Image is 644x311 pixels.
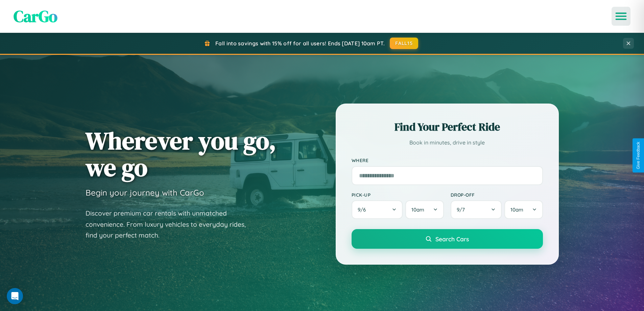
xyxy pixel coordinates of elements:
span: Search Cars [435,235,469,243]
p: Discover premium car rentals with unmatched convenience. From luxury vehicles to everyday rides, ... [86,208,255,241]
span: Fall into savings with 15% off for all users! Ends [DATE] 10am PT. [215,40,385,47]
span: 10am [411,206,424,213]
div: Give Feedback [636,142,641,169]
span: CarGo [14,5,57,27]
h3: Begin your journey with CarGo [86,187,204,198]
h1: Wherever you go, we go [86,127,276,181]
button: 9/7 [451,200,502,219]
label: Drop-off [451,192,543,198]
button: Search Cars [352,229,543,249]
button: 9/6 [352,200,403,219]
button: 10am [504,200,543,219]
span: 9 / 6 [358,206,369,213]
label: Pick-up [352,192,444,198]
h2: Find Your Perfect Ride [352,119,543,134]
span: 10am [510,206,523,213]
button: 10am [405,200,444,219]
button: Open menu [612,7,630,26]
div: Open Intercom Messenger [7,288,23,304]
label: Where [352,158,543,163]
span: 9 / 7 [457,206,468,213]
button: FALL15 [390,38,418,49]
p: Book in minutes, drive in style [352,138,543,148]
